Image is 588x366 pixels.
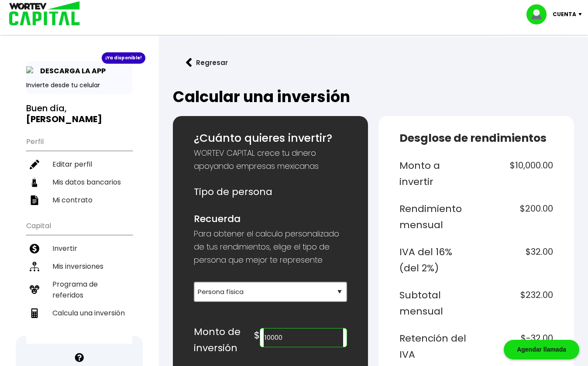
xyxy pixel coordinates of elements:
[553,8,576,21] p: Cuenta
[30,285,39,294] img: recomiendanos-icon.9b8e9327.svg
[173,88,574,106] h2: Calcular una inversión
[26,155,132,173] a: Editar perfil
[30,195,39,205] img: contrato-icon.f2db500c.svg
[30,262,39,271] img: inversiones-icon.6695dc30.svg
[30,160,39,169] img: editar-icon.952d3147.svg
[30,308,39,318] img: calculadora-icon.17d418c4.svg
[399,201,473,233] h6: Rendimiento mensual
[194,211,347,227] h6: Recuerda
[26,113,102,125] b: [PERSON_NAME]
[480,287,553,320] h6: $232.00
[173,51,574,74] a: flecha izquierdaRegresar
[399,157,473,190] h6: Monto a invertir
[480,157,553,190] h6: $10,000.00
[26,191,132,209] a: Mi contrato
[26,257,132,275] a: Mis inversiones
[194,227,347,267] p: Para obtener el calculo personalizado de tus rendimientos, elige el tipo de persona que mejor te ...
[26,103,132,125] h3: Buen día,
[194,147,347,173] p: WORTEV CAPITAL crece tu dinero apoyando empresas mexicanas
[26,173,132,191] a: Mis datos bancarios
[194,130,347,147] h5: ¿Cuánto quieres invertir?
[26,216,132,344] ul: Capital
[36,65,106,76] p: DESCARGA LA APP
[30,244,39,253] img: invertir-icon.b3b967d7.svg
[26,239,132,257] a: Invertir
[504,340,579,359] div: Agendar llamada
[194,324,254,356] h6: Monto de inversión
[26,66,36,76] img: app-icon
[26,132,132,209] ul: Perfil
[194,184,347,200] h6: Tipo de persona
[526,4,553,24] img: profile-image
[399,130,553,147] h5: Desglose de rendimientos
[26,81,132,90] p: Invierte desde tu celular
[102,52,145,64] div: ¡Ya disponible!
[26,275,132,304] a: Programa de referidos
[30,178,39,187] img: datos-icon.10cf9172.svg
[26,304,132,322] a: Calcula una inversión
[576,13,588,16] img: icon-down
[399,244,473,277] h6: IVA del 16% (del 2%)
[480,244,553,277] h6: $32.00
[480,201,553,233] h6: $200.00
[254,327,260,344] h6: $
[399,287,473,320] h6: Subtotal mensual
[186,58,192,67] img: flecha izquierda
[173,51,241,74] button: Regresar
